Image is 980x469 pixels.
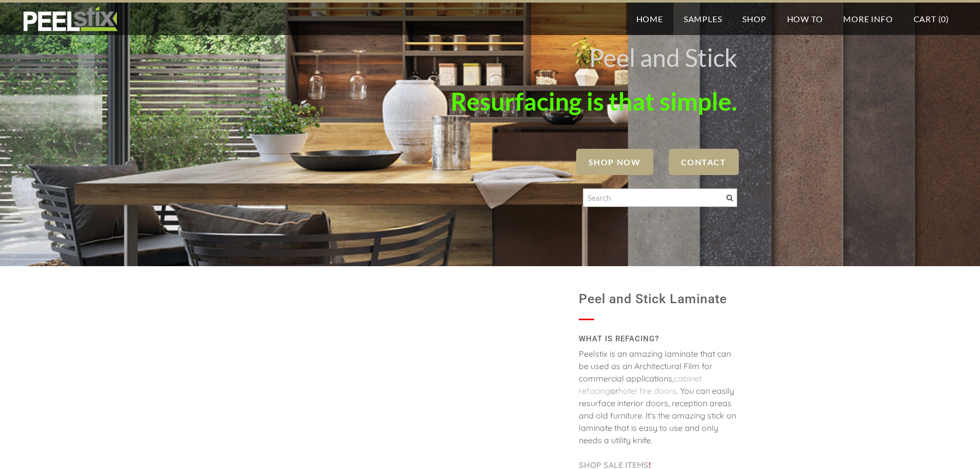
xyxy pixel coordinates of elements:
a: SHOP NOW [576,149,653,175]
a: Samples [673,3,733,35]
a: Shop [732,3,776,35]
a: Contact [669,149,739,175]
a: More Info [833,3,903,35]
a: Cart (0) [903,3,959,35]
input: Search [583,188,737,207]
a: hotel fire doors [618,386,676,396]
a: Home [626,3,673,35]
h1: Peel and Stick Laminate [579,287,737,311]
a: How To [777,3,833,35]
font: Resurfacing is that simple. [451,86,737,116]
h2: WHAT IS REFACING? [579,331,737,348]
font: Peel and Stick ​ [589,43,737,72]
a: cabinet refacing [579,373,702,396]
span: Search [726,195,733,201]
span: 0 [941,14,946,24]
img: REFACE SUPPLIES [21,6,120,32]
